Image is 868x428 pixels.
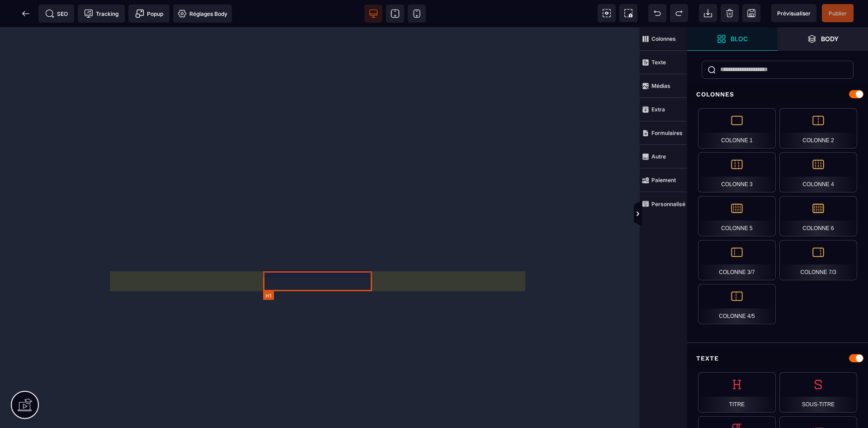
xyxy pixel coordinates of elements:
span: Voir mobile [408,5,426,23]
span: Ouvrir les blocs [687,27,778,51]
div: Sous-titre [779,372,857,413]
strong: Texte [651,59,666,66]
div: Colonne 5 [698,196,776,236]
span: Aperçu [771,4,816,22]
span: Personnalisé [640,192,687,216]
div: Colonne 4 [779,152,857,192]
div: Colonne 1 [698,108,776,149]
span: SEO [45,9,68,18]
div: Titre [698,372,776,413]
div: Colonnes [687,86,868,103]
div: Colonne 7/3 [779,240,857,280]
span: Voir les composants [598,4,616,22]
span: Retour [17,5,35,23]
span: Popup [135,9,163,18]
strong: Personnalisé [651,201,685,207]
div: Colonne 2 [779,108,857,149]
span: Créer une alerte modale [128,5,170,23]
span: Voir bureau [364,5,382,23]
strong: Autre [651,153,666,160]
strong: Paiement [651,177,676,183]
span: Nettoyage [721,4,739,22]
strong: Bloc [731,35,748,42]
span: Métadata SEO [38,5,74,23]
span: Enregistrer le contenu [822,4,854,22]
span: Extra [640,98,687,121]
div: Colonne 3 [698,152,776,192]
span: Défaire [648,4,666,22]
div: Colonne 6 [779,196,857,236]
strong: Extra [651,106,665,113]
span: Tracking [84,9,118,18]
strong: Colonnes [651,35,676,42]
div: Colonne 3/7 [698,240,776,280]
span: Prévisualiser [777,10,811,17]
span: Ouvrir les calques [778,27,868,51]
strong: Body [821,35,839,42]
div: Texte [687,350,868,367]
span: Rétablir [670,4,688,22]
span: Autre [640,145,687,168]
span: Paiement [640,168,687,192]
span: Colonnes [640,27,687,51]
strong: Médias [651,82,670,89]
span: Code de suivi [78,5,125,23]
strong: Formulaires [651,130,683,136]
span: Favicon [173,5,232,23]
span: Capture d'écran [619,4,637,22]
div: Colonne 4/5 [698,284,776,324]
span: Texte [640,51,687,74]
span: Enregistrer [742,4,760,22]
span: Voir tablette [386,5,404,23]
span: Importer [699,4,717,22]
span: Formulaires [640,121,687,145]
span: Médias [640,74,687,98]
span: Réglages Body [178,9,227,18]
span: Afficher les vues [687,201,696,228]
span: Publier [829,10,847,17]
